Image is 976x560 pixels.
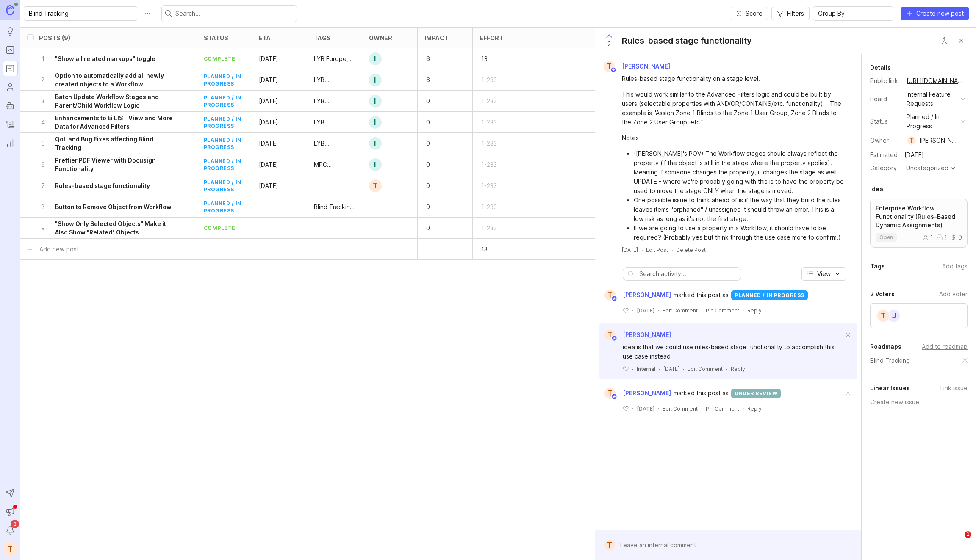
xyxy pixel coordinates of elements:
[55,182,150,190] h6: Rules-based stage functionality
[817,270,831,278] span: View
[3,117,18,132] a: Changelog
[870,184,883,194] div: Idea
[870,136,900,145] div: Owner
[39,218,173,238] button: 9"Show Only Selected Objects" Make it Also Show "Related" Objects
[369,52,382,65] div: I
[259,97,278,105] p: [DATE]
[676,246,706,254] div: Delete Post
[3,24,18,39] a: Ideas
[39,48,173,69] button: 1"Show all related markups" toggle
[39,55,47,63] p: 1
[480,116,506,128] p: 1-233
[480,222,506,234] p: 1-233
[604,540,615,551] div: T
[641,246,643,254] div: ·
[813,6,893,21] div: toggle menu
[204,136,245,151] div: planned / in progress
[424,159,451,171] p: 0
[879,10,893,17] svg: toggle icon
[123,10,137,17] svg: toggle icon
[259,76,278,84] p: [DATE]
[637,307,654,314] time: [DATE]
[204,55,236,62] div: complete
[622,247,638,253] time: [DATE]
[599,388,674,399] a: T[PERSON_NAME]
[424,74,451,86] p: 6
[3,486,18,501] button: Send to Autopilot
[901,7,969,20] button: Create new post
[204,179,245,193] div: planned / in progress
[314,55,355,63] p: LYB Europe, INEOS O&P NA, Dow [MEDICAL_DATA] TA
[39,196,173,217] button: 8Button to Remove Object from Workflow
[314,97,355,105] p: LYB [GEOGRAPHIC_DATA]
[622,90,844,127] div: This would work similar to the Advanced Filters logic and could be built by users (selectable pro...
[55,93,173,110] h6: Batch Update Workflow Stages and Parent/Child Workflow Logic
[622,63,670,70] span: [PERSON_NAME]
[314,160,355,169] div: MPC Martinez
[611,394,618,400] img: member badge
[658,405,659,412] div: ·
[706,307,739,314] div: Pin Comment
[916,9,964,18] span: Create new post
[923,234,933,240] div: 1
[314,76,355,84] p: LYB [GEOGRAPHIC_DATA]
[259,118,278,127] p: [DATE]
[623,290,671,300] span: [PERSON_NAME]
[922,342,968,351] div: Add to roadmap
[3,42,18,58] a: Portal
[39,245,79,254] div: Add new post
[622,246,638,254] a: [DATE]
[24,6,137,21] div: toggle menu
[39,175,173,196] button: 7Rules-based stage functionality
[369,179,382,192] div: T
[870,63,891,73] div: Details
[3,61,18,76] a: Roadmaps
[39,224,47,232] p: 9
[204,94,245,108] div: planned / in progress
[259,35,271,41] div: eta
[480,243,506,255] p: 13
[663,366,679,372] time: [DATE]
[907,136,916,145] div: T
[936,32,953,49] button: Close button
[424,116,451,128] p: 0
[259,182,278,190] p: [DATE]
[876,309,890,323] div: T
[55,114,173,131] h6: Enhancements to Ei LIST View and More Data for Advanced Filters
[204,200,245,214] div: planned / in progress
[3,98,18,113] a: Autopilot
[663,307,698,314] div: Edit Comment
[39,112,173,132] button: 4Enhancements to Ei LIST View and More Data for Advanced Filters
[424,35,449,41] div: Impact
[870,342,901,352] div: Roadmaps
[604,290,616,301] div: T
[658,307,659,314] div: ·
[604,329,616,340] div: T
[639,269,737,279] input: Search activity...
[424,53,451,65] p: 6
[204,157,245,172] div: planned / in progress
[3,504,18,519] button: Announcements
[369,95,382,108] div: I
[314,139,355,148] p: LYB [GEOGRAPHIC_DATA]
[480,35,503,41] div: Effort
[424,138,451,149] p: 0
[369,158,382,171] div: I
[887,309,901,323] div: J
[907,112,957,131] div: planned / in progress
[55,55,155,63] h6: "Show all related markups" toggle
[731,365,745,372] div: Reply
[870,94,900,104] div: Board
[726,365,727,372] div: ·
[259,160,278,169] p: [DATE]
[39,97,47,105] p: 3
[876,204,962,229] p: Enterprise Workflow Functionality (Rules-Based Dynamic Assignments)
[743,405,744,412] div: ·
[683,365,684,372] div: ·
[480,201,506,213] p: 1-233
[663,405,698,412] div: Edit Comment
[599,329,671,340] a: T[PERSON_NAME]
[607,39,611,49] span: 2
[3,541,18,557] div: T
[39,160,47,169] p: 6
